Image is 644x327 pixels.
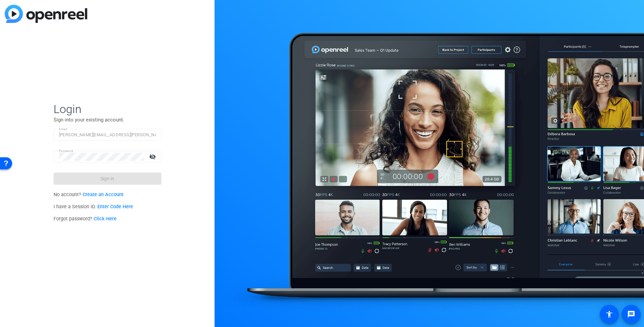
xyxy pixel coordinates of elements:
[145,152,161,161] mat-icon: visibility_off
[54,204,133,210] span: I have a Session ID.
[83,192,124,197] a: Create an Account
[54,116,161,123] p: Sign into your existing account.
[94,216,117,222] a: Click Here
[5,5,87,23] img: blue-gradient.svg
[627,310,635,318] mat-icon: message
[59,127,67,131] mat-label: Email
[97,204,133,210] a: Enter Code Here
[54,102,161,116] span: Login
[605,310,613,318] mat-icon: accessibility
[54,216,117,222] span: Forgot password?
[59,131,156,139] input: Enter Email Address
[54,192,124,197] span: No account?
[59,149,73,153] mat-label: Password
